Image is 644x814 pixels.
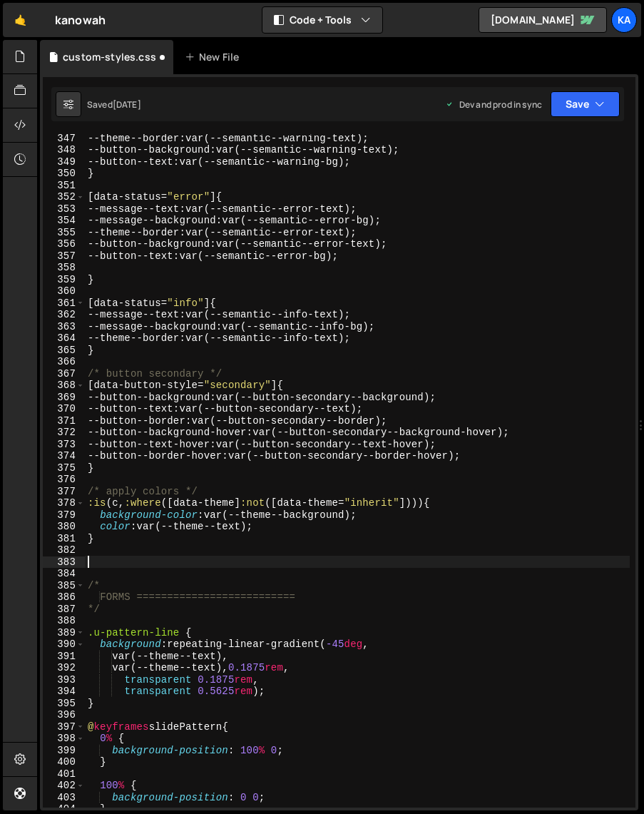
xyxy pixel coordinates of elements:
div: kanowah [55,11,106,29]
div: 382 [43,544,85,556]
div: 371 [43,415,85,427]
div: 360 [43,285,85,297]
a: [DOMAIN_NAME] [479,7,607,33]
div: 402 [43,780,85,792]
div: 394 [43,686,85,698]
div: 400 [43,756,85,768]
div: 362 [43,309,85,321]
a: Ka [611,7,637,33]
div: 403 [43,792,85,804]
div: Saved [87,98,141,111]
div: custom-styles.css [63,50,156,64]
div: 359 [43,274,85,286]
div: 361 [43,297,85,310]
div: 378 [43,497,85,509]
div: 350 [43,168,85,180]
div: 367 [43,368,85,380]
div: 397 [43,721,85,733]
div: 385 [43,580,85,592]
div: 376 [43,474,85,486]
div: 396 [43,709,85,721]
div: 368 [43,380,85,392]
div: 395 [43,698,85,710]
div: 386 [43,591,85,604]
div: 391 [43,651,85,663]
div: 369 [43,392,85,404]
div: 351 [43,180,85,192]
div: 389 [43,627,85,639]
div: 348 [43,144,85,156]
button: Code + Tools [262,7,382,33]
div: 355 [43,227,85,239]
div: 366 [43,356,85,368]
div: 390 [43,639,85,651]
div: 363 [43,321,85,333]
div: 374 [43,450,85,462]
div: 380 [43,521,85,533]
div: 383 [43,556,85,569]
div: 357 [43,250,85,263]
div: 399 [43,745,85,757]
div: 347 [43,133,85,145]
div: [DATE] [113,98,141,111]
button: Save [551,91,620,117]
div: 364 [43,332,85,345]
div: New File [185,50,245,64]
div: 375 [43,462,85,474]
div: 349 [43,156,85,168]
div: 387 [43,604,85,616]
div: 372 [43,427,85,439]
div: 398 [43,733,85,745]
div: 365 [43,345,85,357]
div: 354 [43,215,85,227]
a: 🤙 [3,3,38,37]
div: 379 [43,509,85,522]
div: 381 [43,533,85,545]
div: 401 [43,768,85,780]
div: 358 [43,262,85,274]
div: 392 [43,662,85,674]
div: 388 [43,615,85,627]
div: 384 [43,568,85,580]
div: 377 [43,486,85,498]
div: Dev and prod in sync [445,98,542,111]
div: 373 [43,439,85,451]
div: 352 [43,191,85,203]
div: 393 [43,674,85,686]
div: 353 [43,203,85,215]
div: 370 [43,403,85,415]
div: 356 [43,238,85,250]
